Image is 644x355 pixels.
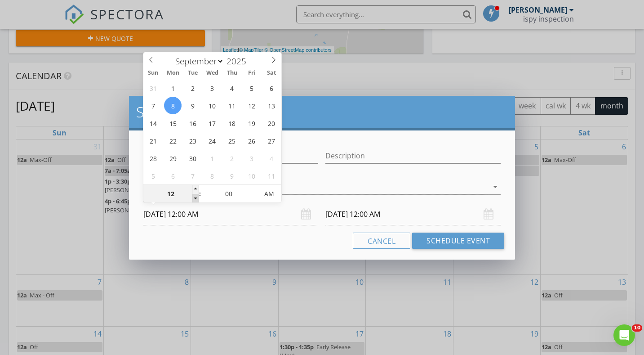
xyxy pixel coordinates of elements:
span: Thu [222,70,242,76]
span: September 4, 2025 [223,79,241,97]
span: October 3, 2025 [243,149,261,167]
span: August 31, 2025 [144,79,162,97]
input: Select date [143,203,319,225]
span: October 7, 2025 [184,167,201,184]
span: October 5, 2025 [144,167,162,184]
span: Sun [143,70,163,76]
span: Tue [183,70,203,76]
span: September 23, 2025 [184,132,201,149]
span: Sat [262,70,282,76]
span: September 14, 2025 [144,114,162,132]
span: September 28, 2025 [144,149,162,167]
span: September 15, 2025 [164,114,182,132]
span: September 6, 2025 [263,79,280,97]
span: October 2, 2025 [223,149,241,167]
span: September 10, 2025 [204,97,221,114]
span: October 6, 2025 [164,167,182,184]
h2: Schedule Event [136,103,508,121]
span: : [199,185,201,203]
span: September 25, 2025 [223,132,241,149]
input: Year [224,55,253,67]
span: September 27, 2025 [263,132,280,149]
i: arrow_drop_down [490,181,501,192]
span: September 11, 2025 [223,97,241,114]
span: Wed [203,70,222,76]
span: September 17, 2025 [204,114,221,132]
span: September 21, 2025 [144,132,162,149]
button: Schedule Event [412,233,504,249]
span: Mon [163,70,183,76]
span: September 1, 2025 [164,79,182,97]
span: September 12, 2025 [243,97,261,114]
span: Click to toggle [257,185,281,203]
span: September 29, 2025 [164,149,182,167]
span: September 8, 2025 [164,97,182,114]
span: September 18, 2025 [223,114,241,132]
button: Cancel [353,233,410,249]
span: October 1, 2025 [204,149,221,167]
span: September 13, 2025 [263,97,280,114]
input: Select date [325,203,501,225]
span: September 26, 2025 [243,132,261,149]
span: October 11, 2025 [263,167,280,184]
span: September 30, 2025 [184,149,201,167]
span: October 10, 2025 [243,167,261,184]
span: September 3, 2025 [204,79,221,97]
span: September 9, 2025 [184,97,201,114]
span: October 8, 2025 [204,167,221,184]
span: September 22, 2025 [164,132,182,149]
span: Fri [242,70,262,76]
span: 10 [632,324,642,332]
span: September 16, 2025 [184,114,201,132]
span: October 9, 2025 [223,167,241,184]
span: September 20, 2025 [263,114,280,132]
iframe: Intercom live chat [613,324,635,346]
span: September 5, 2025 [243,79,261,97]
span: September 2, 2025 [184,79,201,97]
span: September 24, 2025 [204,132,221,149]
span: September 7, 2025 [144,97,162,114]
span: September 19, 2025 [243,114,261,132]
span: October 4, 2025 [263,149,280,167]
